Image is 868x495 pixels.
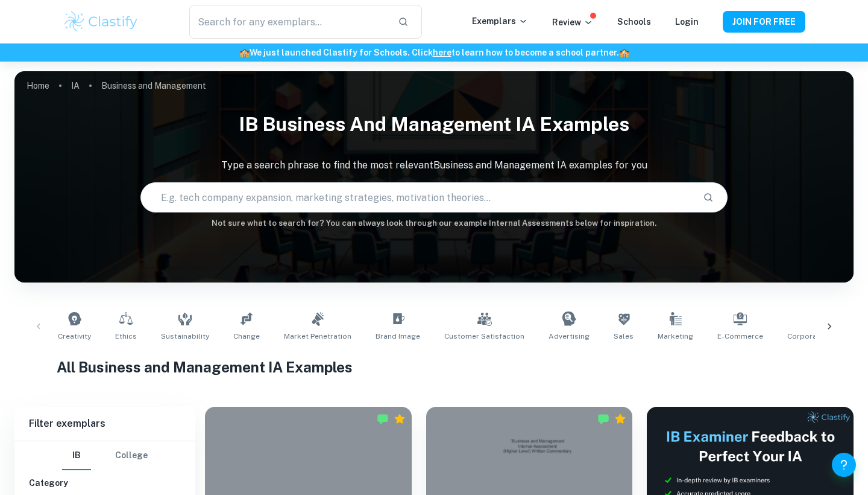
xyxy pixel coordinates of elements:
[27,77,49,94] a: Home
[549,331,590,342] span: Advertising
[2,46,866,59] h6: We just launched Clastify for Schools. Click to learn how to become a school partner.
[239,48,250,57] span: 🏫
[723,11,805,33] button: JOIN FOR FREE
[233,331,260,342] span: Change
[101,79,206,92] p: Business and Management
[58,331,91,342] span: Creativity
[62,441,148,470] div: Filter type choice
[658,331,693,342] span: Marketing
[29,476,181,490] h6: Category
[394,413,406,425] div: Premium
[71,77,80,94] a: IA
[619,48,629,57] span: 🏫
[189,5,388,39] input: Search for any exemplars...
[62,441,91,470] button: IB
[376,331,420,342] span: Brand Image
[614,331,634,342] span: Sales
[14,158,854,173] p: Type a search phrase to find the most relevant Business and Management IA examples for you
[115,441,148,470] button: College
[115,331,137,342] span: Ethics
[433,48,451,57] a: here
[617,17,651,27] a: Schools
[787,331,867,342] span: Corporate Profitability
[597,413,609,425] img: Marked
[161,331,209,342] span: Sustainability
[284,331,351,342] span: Market Penetration
[57,356,812,378] h1: All Business and Management IA Examples
[377,413,389,425] img: Marked
[14,217,854,229] h6: Not sure what to search for? You can always look through our example Internal Assessments below f...
[14,407,195,441] h6: Filter exemplars
[675,17,699,27] a: Login
[472,14,528,28] p: Exemplars
[614,413,626,425] div: Premium
[141,180,693,214] input: E.g. tech company expansion, marketing strategies, motivation theories...
[698,187,719,208] button: Search
[14,105,854,144] h1: IB Business and Management IA examples
[552,16,593,29] p: Review
[832,453,856,477] button: Help and Feedback
[717,331,763,342] span: E-commerce
[63,10,139,34] img: Clastify logo
[444,331,524,342] span: Customer Satisfaction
